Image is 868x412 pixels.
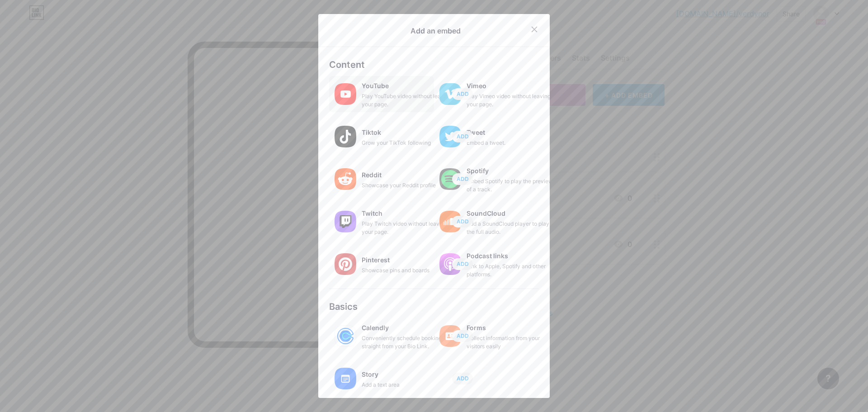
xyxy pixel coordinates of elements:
div: Grow your TikTok following [362,139,452,147]
div: Tweet [467,126,557,139]
div: Add a SoundCloud player to play the full audio. [467,220,557,236]
div: Showcase pins and boards [362,266,452,275]
img: forms [439,325,461,347]
div: Collect information from your visitors easily [467,334,557,350]
div: Embed a tweet. [467,139,557,147]
button: ADD [452,88,473,100]
div: Play Vimeo video without leaving your page. [467,92,557,109]
div: Tiktok [362,126,452,139]
img: soundcloud [439,211,461,232]
button: ADD [452,131,473,142]
span: ADD [457,133,469,140]
span: ADD [457,374,469,382]
div: Play Twitch video without leaving your page. [362,220,452,236]
div: Reddit [362,169,452,181]
button: ADD [452,258,473,270]
img: calendly [335,325,356,347]
div: Story [362,368,452,381]
button: ADD [452,216,473,227]
img: twitch [335,211,356,232]
div: Content [329,58,539,71]
img: pinterest [335,253,356,275]
div: Forms [467,322,557,334]
div: SoundCloud [467,207,557,220]
div: Conveniently schedule bookings straight from your Bio Link. [362,334,452,350]
div: Add an embed [410,25,461,36]
button: ADD [452,330,473,342]
span: ADD [457,332,469,340]
div: Vimeo [467,80,557,92]
img: twitter [439,126,461,147]
div: Add a text area [362,381,452,389]
img: tiktok [335,126,356,147]
div: Spotify [467,165,557,177]
span: ADD [457,90,469,98]
div: Embed Spotify to play the preview of a track. [467,177,557,194]
div: Play YouTube video without leaving your page. [362,92,452,109]
div: Pinterest [362,254,452,266]
img: podcastlinks [439,253,461,275]
span: ADD [457,218,469,225]
img: spotify [439,168,461,190]
div: YouTube [362,80,452,92]
div: Basics [329,300,539,313]
button: ADD [452,173,473,185]
div: Link to Apple, Spotify and other platforms. [467,262,557,279]
img: vimeo [439,83,461,105]
img: reddit [335,168,356,190]
img: youtube [335,83,356,105]
div: Twitch [362,207,452,220]
span: ADD [457,175,469,183]
div: Calendly [362,322,452,334]
div: Podcast links [467,250,557,262]
button: ADD [452,373,473,384]
div: Showcase your Reddit profile [362,181,452,189]
img: story [335,368,356,389]
span: ADD [457,260,469,268]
